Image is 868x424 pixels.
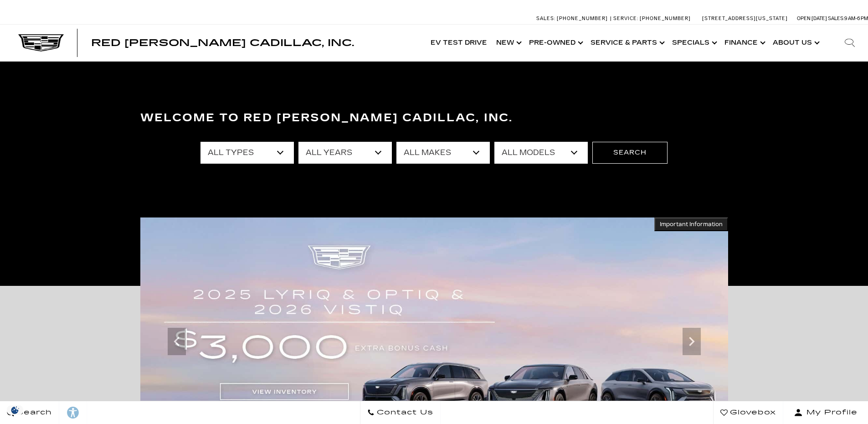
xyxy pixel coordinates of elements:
a: Finance [720,25,768,61]
img: Opt-Out Icon [5,405,26,415]
span: Red [PERSON_NAME] Cadillac, Inc. [91,37,354,48]
div: Next [683,328,701,355]
a: Service & Parts [586,25,668,61]
button: Important Information [654,217,728,231]
a: New [492,25,524,61]
img: Cadillac Dark Logo with Cadillac White Text [18,34,64,52]
span: Glovebox [728,406,776,419]
span: Important Information [660,221,723,228]
a: [STREET_ADDRESS][US_STATE] [702,16,788,21]
select: Filter by make [396,142,490,164]
a: Pre-Owned [524,25,586,61]
span: Search [14,406,52,419]
a: Glovebox [713,401,783,424]
select: Filter by model [494,142,588,164]
a: Specials [668,25,720,61]
section: Click to Open Cookie Consent Modal [5,405,26,415]
span: [PHONE_NUMBER] [557,16,608,21]
span: Sales: [536,16,555,21]
span: Open [DATE] [797,16,827,21]
a: Contact Us [360,401,441,424]
span: 9 AM-6 PM [844,16,868,21]
a: Red [PERSON_NAME] Cadillac, Inc. [91,38,354,47]
a: Sales: [PHONE_NUMBER] [536,16,610,21]
select: Filter by year [298,142,392,164]
span: [PHONE_NUMBER] [640,16,691,21]
span: Contact Us [375,406,433,419]
span: My Profile [803,406,858,419]
span: Sales: [828,16,844,21]
a: Service: [PHONE_NUMBER] [610,16,693,21]
a: About Us [768,25,822,61]
a: EV Test Drive [426,25,492,61]
select: Filter by type [200,142,294,164]
span: Service: [613,16,638,21]
div: Previous [168,328,186,355]
button: Search [592,142,668,164]
h3: Welcome to Red [PERSON_NAME] Cadillac, Inc. [140,109,728,127]
button: Open user profile menu [783,401,868,424]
